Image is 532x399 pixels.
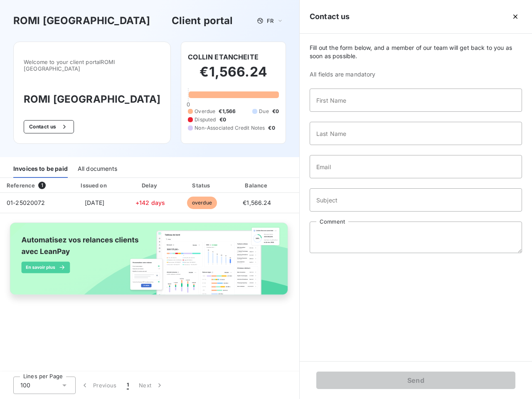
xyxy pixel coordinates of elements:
h3: Client portal [172,13,233,28]
span: 1 [38,182,46,189]
h2: €1,566.24 [188,64,279,89]
input: placeholder [310,89,522,112]
span: [DATE] [85,199,104,206]
span: Disputed [195,116,216,123]
input: placeholder [310,122,522,145]
span: €0 [272,108,279,115]
span: €1,566 [219,108,236,115]
span: FR [267,17,273,24]
span: 1 [127,381,129,389]
button: Next [134,377,169,394]
button: Previous [76,377,122,394]
div: All documents [78,160,117,178]
span: 0 [187,101,190,108]
span: 01-25020072 [7,199,45,206]
button: Contact us [24,120,74,133]
div: Issued on [66,181,123,190]
span: €0 [219,116,226,123]
h6: COLLIN ETANCHEITE [188,52,259,62]
span: Overdue [195,108,215,115]
button: Send [316,372,515,389]
h5: Contact us [310,11,350,22]
span: All fields are mandatory [310,70,522,79]
div: Status [177,181,227,190]
span: overdue [187,197,217,209]
h3: ROMI [GEOGRAPHIC_DATA] [13,13,150,28]
h3: ROMI [GEOGRAPHIC_DATA] [24,92,160,107]
div: Invoices to be paid [13,160,68,178]
span: +142 days [135,199,165,206]
button: 1 [122,377,134,394]
span: €1,566.24 [243,199,271,206]
img: banner [3,218,296,307]
span: Fill out the form below, and a member of our team will get back to you as soon as possible. [310,44,522,60]
div: Reference [7,182,35,189]
span: €0 [268,124,275,132]
span: 100 [20,381,30,389]
span: Due [259,108,268,115]
div: Balance [230,181,284,190]
span: Non-Associated Credit Notes [195,124,265,132]
div: PDF [287,181,329,190]
div: Delay [127,181,174,190]
input: placeholder [310,155,522,178]
span: Welcome to your client portal ROMI [GEOGRAPHIC_DATA] [24,59,160,72]
input: placeholder [310,188,522,212]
